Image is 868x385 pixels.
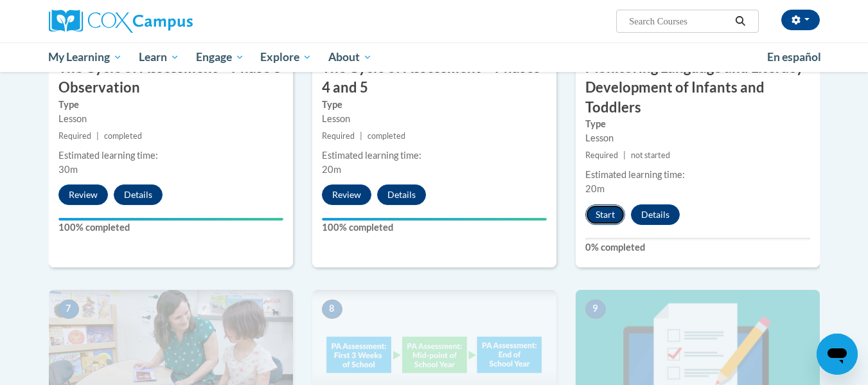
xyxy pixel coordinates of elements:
span: 9 [585,300,606,319]
div: Your progress [58,218,283,220]
h3: The Cycle of Assessment – Phase 3 Observation [49,58,293,98]
a: About [320,42,380,72]
label: Type [322,98,547,112]
a: Cox Campus [49,10,293,33]
label: Type [58,98,283,112]
button: Start [585,204,625,225]
span: 30m [58,164,78,175]
span: En español [767,50,821,64]
div: Lesson [58,112,283,126]
button: Review [58,184,108,205]
span: Required [322,131,355,141]
div: Lesson [322,112,547,126]
span: 7 [58,300,79,319]
a: Learn [130,42,188,72]
button: Details [114,184,163,205]
button: Details [631,204,680,225]
span: | [623,150,626,160]
a: Engage [188,42,252,72]
span: Required [585,150,618,160]
div: Your progress [322,218,547,220]
h3: The Cycle of Assessment – Phases 4 and 5 [312,58,556,98]
input: Search Courses [628,13,731,29]
div: Estimated learning time: [585,168,810,182]
label: 0% completed [585,240,810,255]
span: Learn [139,49,179,65]
span: not started [631,150,670,160]
span: | [360,131,362,141]
div: Lesson [585,131,810,145]
a: Explore [252,42,320,72]
span: completed [104,131,142,141]
span: | [96,131,99,141]
button: Details [377,184,426,205]
button: Account Settings [781,10,820,30]
button: Review [322,184,371,205]
a: En español [759,44,829,71]
span: My Learning [48,49,122,65]
div: Estimated learning time: [58,148,283,163]
img: Cox Campus [49,10,193,33]
label: 100% completed [322,220,547,235]
label: 100% completed [58,220,283,235]
span: 20m [322,164,341,175]
span: 8 [322,300,342,319]
span: Required [58,131,91,141]
div: Estimated learning time: [322,148,547,163]
span: Engage [196,49,244,65]
span: Explore [260,49,312,65]
button: Search [731,13,750,29]
a: My Learning [40,42,131,72]
span: About [328,49,372,65]
span: 20m [585,183,605,194]
h3: Monitoring Language and Literacy Development of Infants and Toddlers [576,58,820,117]
iframe: Button to launch messaging window [817,334,858,375]
span: completed [368,131,405,141]
label: Type [585,117,810,131]
div: Main menu [30,42,839,72]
